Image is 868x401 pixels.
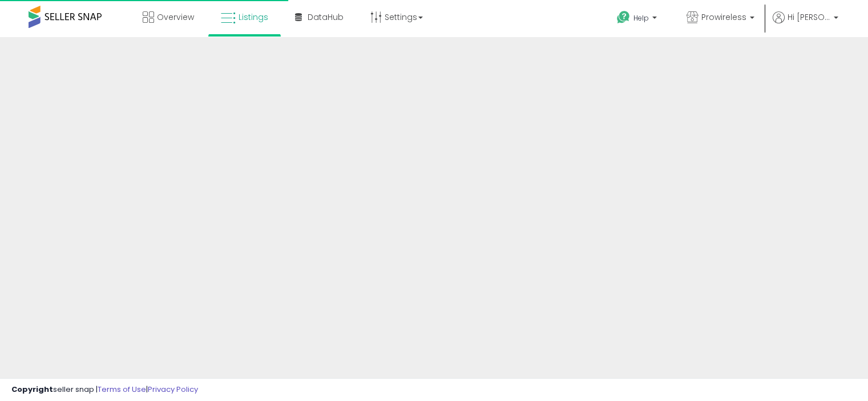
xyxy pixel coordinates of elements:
[157,11,194,23] span: Overview
[773,11,838,37] a: Hi [PERSON_NAME]
[11,384,53,395] strong: Copyright
[308,11,344,23] span: DataHub
[701,11,746,23] span: Prowireless
[148,384,198,395] a: Privacy Policy
[98,384,146,395] a: Terms of Use
[608,2,668,37] a: Help
[239,11,268,23] span: Listings
[616,10,631,25] i: Get Help
[11,384,198,395] div: seller snap | |
[788,11,830,23] span: Hi [PERSON_NAME]
[633,13,649,23] span: Help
